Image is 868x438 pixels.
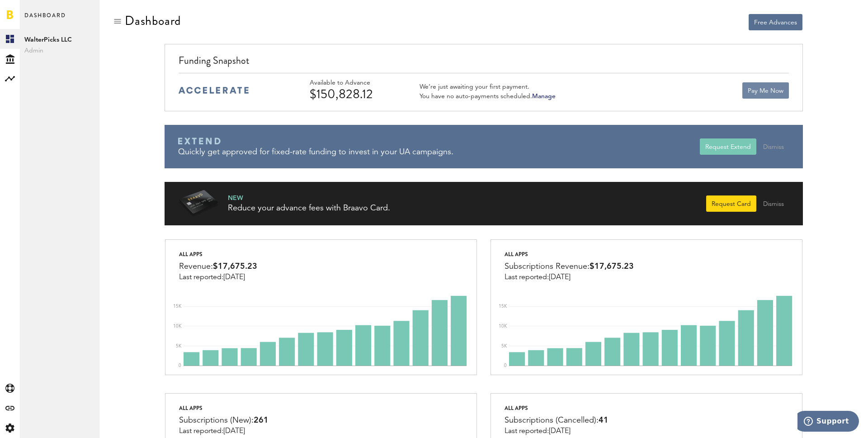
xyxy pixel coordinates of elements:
div: We’re just awaiting your first payment. [420,83,556,91]
button: Request Card [706,195,756,212]
div: Last reported: [505,427,609,435]
div: Revenue: [179,260,257,273]
span: Admin [24,45,95,56]
button: Dismiss [758,138,789,155]
div: Funding Snapshot [179,53,788,73]
span: 41 [599,416,609,424]
div: All apps [179,403,269,414]
div: Subscriptions (Cancelled): [505,414,609,427]
button: Pay Me Now [742,82,789,99]
text: 10K [499,324,507,328]
span: Dashboard [24,10,66,29]
div: Reduce your advance fees with Braavo Card. [228,203,390,214]
div: Subscriptions Revenue: [505,260,634,273]
button: Free Advances [749,14,802,30]
img: Braavo Card [178,190,219,217]
div: All apps [179,249,257,260]
text: 10K [173,324,182,328]
div: Quickly get approved for fixed-rate funding to invest in your UA campaigns. [178,147,699,158]
div: Subscriptions (New): [179,414,269,427]
button: Dismiss [758,195,789,212]
text: 5K [176,344,182,348]
a: Manage [532,93,556,100]
div: All apps [505,403,609,414]
div: Last reported: [179,273,257,281]
span: [DATE] [223,428,245,435]
div: Last reported: [505,273,634,281]
img: accelerate-medium-blue-logo.svg [179,87,249,94]
img: Braavo Extend [178,138,221,145]
div: NEW [228,194,390,203]
span: [DATE] [549,274,571,281]
span: 261 [254,416,269,424]
div: You have no auto-payments scheduled. [420,92,556,100]
iframe: Opens a widget where you can find more information [797,411,859,433]
text: 0 [179,363,181,368]
div: Dashboard [125,14,181,28]
span: WalterPicks LLC [24,34,95,45]
text: 15K [499,304,507,309]
text: 5K [501,344,507,348]
text: 0 [504,363,507,368]
div: All apps [505,249,634,260]
text: 15K [173,304,182,309]
span: [DATE] [549,428,571,435]
div: $150,828.12 [310,87,396,101]
button: Request Extend [700,138,756,155]
div: Last reported: [179,427,269,435]
span: [DATE] [223,274,245,281]
div: Available to Advance [310,79,396,87]
span: $17,675.23 [590,262,634,271]
span: $17,675.23 [213,262,257,271]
